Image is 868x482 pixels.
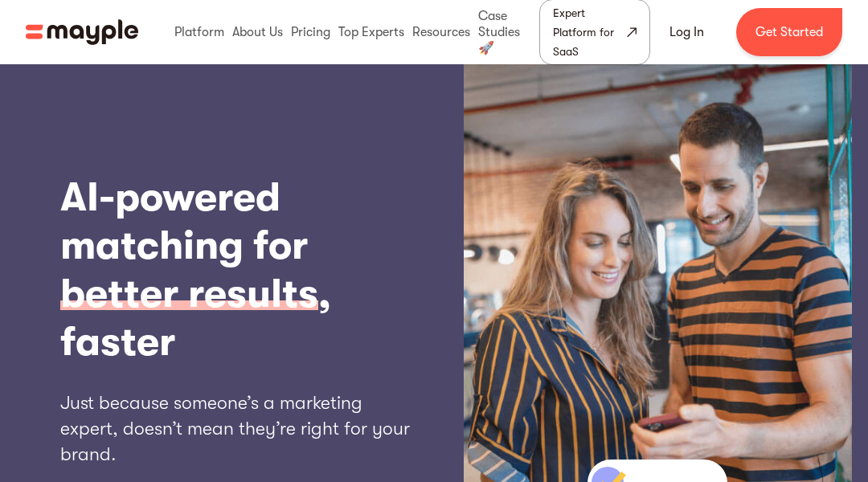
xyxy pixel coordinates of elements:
[60,270,318,320] span: better results
[60,390,416,468] h2: Just because someone’s a marketing expert, doesn’t mean they’re right for your brand.
[26,17,138,47] img: Mayple logo
[60,174,416,366] h1: AI-powered matching for , faster
[553,3,624,61] div: Expert Platform for SaaS
[736,8,842,56] a: Get Started
[650,13,723,51] a: Log In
